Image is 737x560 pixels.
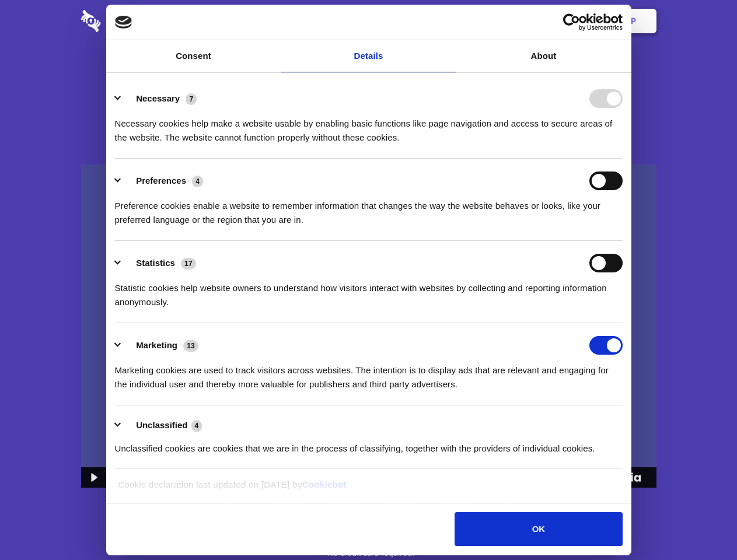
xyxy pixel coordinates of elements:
button: Preferences (4) [115,171,211,190]
h4: Auto-redaction of sensitive data, encrypted data sharing and self-destructing private chats. Shar... [81,106,656,145]
span: 17 [181,258,196,269]
a: Cookiebot [302,480,347,489]
label: Marketing [136,340,177,350]
button: Statistics (17) [115,254,204,272]
a: Consent [106,40,281,72]
label: Necessary [136,93,180,103]
a: Details [281,40,456,72]
img: Sharesecret [81,164,656,488]
a: Pricing [343,3,393,39]
div: Marketing cookies are used to track visitors across websites. The intention is to display ads tha... [115,355,623,391]
button: Play Video [81,467,105,488]
button: Necessary (7) [115,89,204,108]
div: Unclassified cookies are cookies that we are in the process of classifying, together with the pro... [115,433,623,456]
div: Preference cookies enable a website to remember information that changes the way the website beha... [115,190,623,227]
span: 13 [183,340,198,352]
h1: Eliminate Slack Data Loss. [81,52,656,94]
div: Statistic cookies help website owners to understand how visitors interact with websites by collec... [115,272,623,309]
label: Statistics [136,258,175,268]
span: 7 [186,93,197,105]
img: logo-wordmark-white-trans-d4663122ce5f474addd5e946df7df03e33cb6a1c49d2221995e7729f52c070b2.svg [81,10,181,32]
a: Contact [473,3,527,39]
div: Necessary cookies help make a website usable by enabling basic functions like page navigation and... [115,108,623,145]
span: 4 [191,420,202,432]
a: Usercentrics Cookiebot - opens in a new window [521,13,623,31]
span: 4 [192,176,203,187]
label: Preferences [136,176,186,185]
a: About [456,40,631,72]
button: Unclassified (4) [115,418,209,433]
a: Login [529,3,580,39]
div: Cookie declaration last updated on [DATE] by [109,478,628,501]
iframe: Drift Widget Chat Controller [679,502,723,546]
button: OK [455,512,622,546]
button: Marketing (13) [115,336,206,355]
img: logo [115,16,132,29]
